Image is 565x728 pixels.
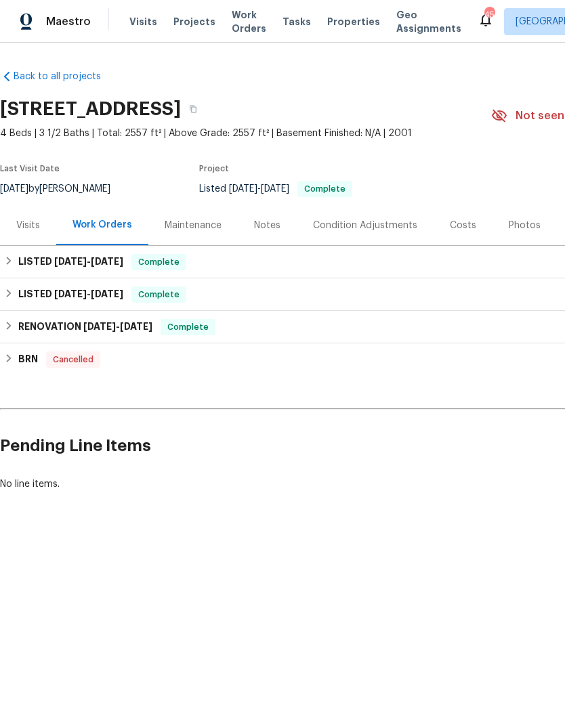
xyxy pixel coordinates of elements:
div: Visits [16,219,40,232]
div: Maintenance [165,219,222,232]
span: Project [199,165,229,173]
span: - [54,289,123,299]
span: Tasks [282,17,311,26]
span: [DATE] [261,184,289,194]
div: Costs [450,219,476,232]
span: [DATE] [54,257,87,266]
h6: LISTED [18,286,123,303]
span: [DATE] [91,257,123,266]
div: Work Orders [72,218,132,232]
h6: BRN [18,351,38,368]
span: Complete [299,185,351,193]
span: Complete [133,288,185,301]
span: [DATE] [91,289,123,299]
h6: RENOVATION [18,319,152,335]
span: [DATE] [83,322,116,331]
h6: LISTED [18,254,123,270]
div: Photos [509,219,541,232]
span: - [83,322,152,331]
div: 45 [484,8,494,22]
span: Work Orders [232,8,266,35]
span: Visits [129,15,157,28]
span: Listed [199,184,352,194]
span: Geo Assignments [396,8,461,35]
div: Notes [254,219,280,232]
div: Condition Adjustments [313,219,417,232]
span: Complete [133,255,185,269]
span: [DATE] [54,289,87,299]
button: Copy Address [181,97,205,121]
span: - [229,184,289,194]
span: [DATE] [120,322,152,331]
span: Properties [327,15,380,28]
span: Complete [162,320,214,334]
span: [DATE] [229,184,257,194]
span: - [54,257,123,266]
span: Cancelled [47,353,99,366]
span: Maestro [46,15,91,28]
span: Projects [173,15,215,28]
